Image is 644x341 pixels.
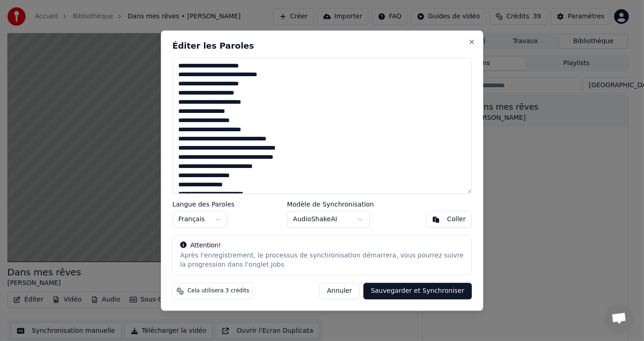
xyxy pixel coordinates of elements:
label: Langue des Paroles [172,201,235,207]
div: Attention! [180,241,464,250]
button: Coller [426,211,472,228]
div: Coller [447,215,466,224]
label: Modèle de Synchronisation [287,201,374,207]
button: Annuler [319,283,360,299]
button: Sauvegarder et Synchroniser [363,283,472,299]
h2: Éditer les Paroles [172,42,472,50]
span: Cela utilisera 3 crédits [187,287,249,295]
div: Après l'enregistrement, le processus de synchronisation démarrera, vous pourrez suivre la progres... [180,251,464,269]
